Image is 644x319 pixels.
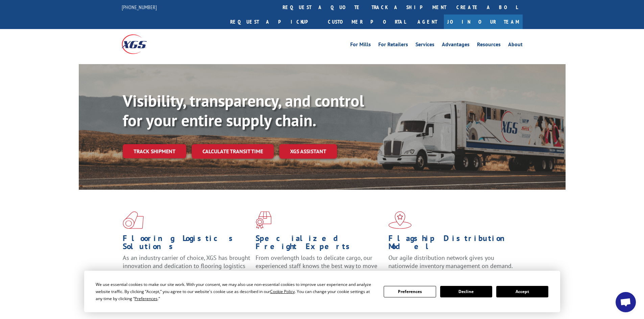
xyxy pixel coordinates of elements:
[270,289,295,294] span: Cookie Policy
[378,42,408,49] a: For Retailers
[440,286,492,297] button: Decline
[415,42,434,49] a: Services
[508,42,523,49] a: About
[388,211,412,229] img: xgs-icon-flagship-distribution-model-red
[323,15,411,29] a: Customer Portal
[350,42,371,49] a: For Mills
[123,90,364,131] b: Visibility, transparency, and control for your entire supply chain.
[477,42,501,49] a: Resources
[84,271,560,312] div: Cookie Consent Prompt
[279,144,337,159] a: XGS ASSISTANT
[384,286,436,297] button: Preferences
[411,15,444,29] a: Agent
[123,211,144,229] img: xgs-icon-total-supply-chain-intelligence-red
[123,144,186,158] a: Track shipment
[256,254,383,284] p: From overlength loads to delicate cargo, our experienced staff knows the best way to move your fr...
[135,296,158,301] span: Preferences
[616,292,636,312] div: Open chat
[444,15,523,29] a: Join Our Team
[442,42,470,49] a: Advantages
[123,234,251,254] h1: Flooring Logistics Solutions
[96,281,376,302] div: We use essential cookies to make our site work. With your consent, we may also use non-essential ...
[388,254,513,270] span: Our agile distribution network gives you nationwide inventory management on demand.
[256,211,271,229] img: xgs-icon-focused-on-flooring-red
[123,254,250,278] span: As an industry carrier of choice, XGS has brought innovation and dedication to flooring logistics...
[225,15,323,29] a: Request a pickup
[388,234,516,254] h1: Flagship Distribution Model
[256,234,383,254] h1: Specialized Freight Experts
[192,144,274,159] a: Calculate transit time
[496,286,548,297] button: Accept
[122,4,157,10] a: [PHONE_NUMBER]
